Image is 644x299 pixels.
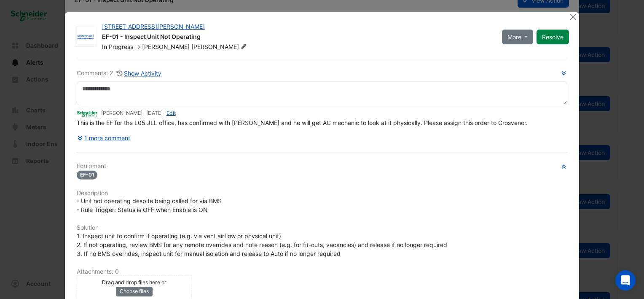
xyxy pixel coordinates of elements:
a: [STREET_ADDRESS][PERSON_NAME] [102,23,205,30]
span: [PERSON_NAME] [142,43,190,50]
img: Grosvenor Engineering [75,33,95,41]
h6: Description [77,190,567,197]
span: This is the EF for the L05 JLL office, has confirmed with [PERSON_NAME] and he will get AC mechan... [77,119,528,126]
button: Resolve [537,30,569,44]
h6: Attachments: 0 [77,268,567,275]
button: 1 more comment [77,130,131,145]
button: More [502,30,534,44]
h6: Solution [77,224,567,231]
button: Show Activity [116,68,162,78]
a: Edit [166,110,176,116]
span: -> [135,43,140,50]
span: [PERSON_NAME] [191,43,249,51]
button: Close [569,12,577,21]
span: More [507,33,521,41]
span: 2025-08-01 10:06:34 [146,110,163,116]
small: Drag and drop files here or [102,279,166,285]
h6: Equipment [77,163,567,170]
span: 1. Inspect unit to confirm if operating (e.g. via vent airflow or physical unit) 2. If not operat... [77,232,447,257]
div: Comments: 2 [77,68,162,78]
span: - Unit not operating despite being called for via BMS - Rule Trigger: Status is OFF when Enable i... [77,197,222,213]
span: In Progress [102,43,133,50]
span: EF-01 [77,171,98,179]
small: [PERSON_NAME] - - [101,109,176,117]
button: Choose files [116,287,153,296]
img: Schneider Electric [77,109,98,118]
div: EF-01 - Inspect Unit Not Operating [102,33,492,43]
div: Open Intercom Messenger [615,270,636,291]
